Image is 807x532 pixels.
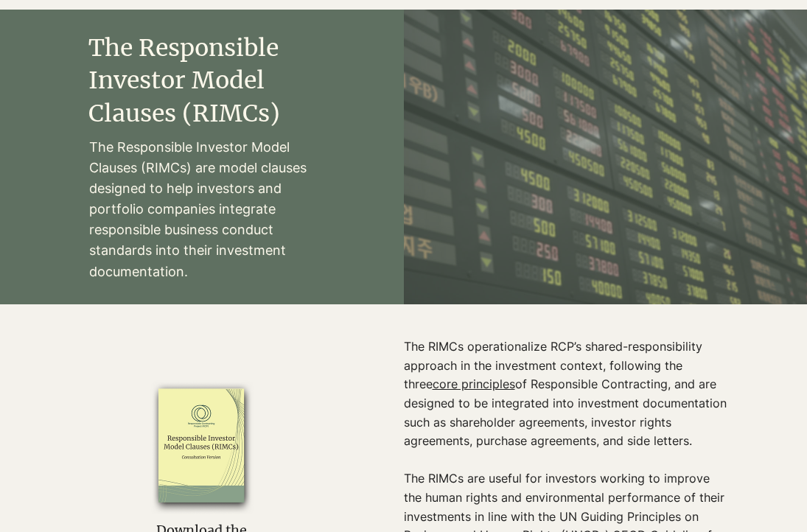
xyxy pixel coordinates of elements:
[127,378,276,514] img: RIMCS_edited.png
[89,137,315,282] p: The Responsible Investor Model Clauses (RIMCs) are model clauses designed to help investors and p...
[88,33,280,129] span: The Responsible Investor Model Clauses (RIMCs)
[433,377,515,391] a: core principles
[404,337,727,451] p: The RIMCs operationalize RCP’s shared-responsibility approach in the investment context, followin...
